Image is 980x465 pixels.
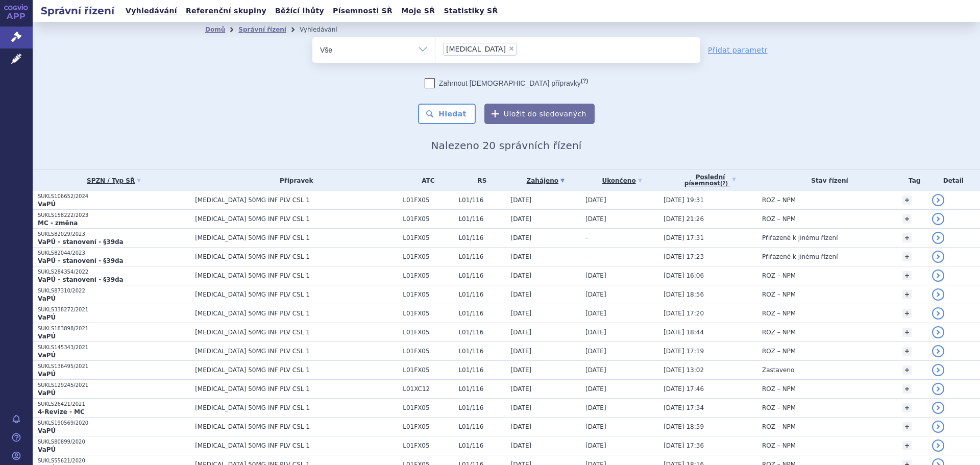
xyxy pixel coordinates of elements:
span: [DATE] [511,423,532,430]
span: [MEDICAL_DATA] 50MG INF PLV CSL 1 [195,234,398,241]
span: [MEDICAL_DATA] 50MG INF PLV CSL 1 [195,197,398,204]
span: [DATE] 17:31 [664,234,704,241]
span: [MEDICAL_DATA] 50MG INF PLV CSL 1 [195,385,398,393]
th: ATC [398,170,453,191]
span: [DATE] [585,404,606,411]
strong: VaPÚ - stanovení - §39da [38,276,124,283]
span: [MEDICAL_DATA] [446,45,506,53]
a: + [902,233,912,242]
th: Stav řízení [757,170,897,191]
span: [MEDICAL_DATA] 50MG INF PLV CSL 1 [195,253,398,260]
span: L01/116 [458,348,505,355]
a: Zahájeno [511,174,580,188]
th: Tag [897,170,927,191]
span: [MEDICAL_DATA] 50MG INF PLV CSL 1 [195,291,398,298]
span: [DATE] [585,329,606,336]
span: L01FX05 [403,404,453,411]
a: detail [932,439,944,452]
span: L01FX05 [403,253,453,260]
p: SUKLS338272/2021 [38,306,190,313]
abbr: (?) [720,181,728,187]
span: ROZ – NPM [762,272,796,279]
span: [DATE] 17:36 [664,442,704,449]
span: L01/116 [458,423,505,430]
span: [DATE] 18:56 [664,291,704,298]
span: [DATE] [585,272,606,279]
a: + [902,271,912,280]
span: [MEDICAL_DATA] 50MG INF PLV CSL 1 [195,310,398,317]
span: [DATE] 13:02 [664,366,704,374]
span: L01/116 [458,272,505,279]
span: L01FX05 [403,215,453,223]
span: [DATE] 21:26 [664,215,704,223]
span: L01FX05 [403,329,453,336]
p: SUKLS158222/2023 [38,212,190,219]
span: [DATE] 18:59 [664,423,704,430]
span: [DATE] [511,404,532,411]
span: L01/116 [458,404,505,411]
th: RS [453,170,505,191]
span: ROZ – NPM [762,442,796,449]
span: L01/116 [458,215,505,223]
strong: 4-Revize - MC [38,408,85,415]
p: SUKLS80899/2020 [38,438,190,446]
a: detail [932,345,944,357]
span: Nalezeno 20 správních řízení [431,139,581,152]
button: Hledat [418,104,476,124]
a: + [902,309,912,318]
h2: Správní řízení [33,4,122,18]
span: [DATE] [511,197,532,204]
a: + [902,252,912,261]
span: L01/116 [458,366,505,374]
span: [DATE] [511,442,532,449]
span: ROZ – NPM [762,215,796,223]
span: L01/116 [458,385,505,393]
span: - [585,234,587,241]
span: [DATE] [585,423,606,430]
span: [DATE] [511,234,532,241]
p: SUKLS87310/2022 [38,287,190,295]
strong: VaPÚ [38,333,56,340]
span: ROZ – NPM [762,385,796,393]
span: L01/116 [458,197,505,204]
strong: VaPÚ [38,352,56,359]
a: Moje SŘ [398,4,438,18]
strong: VaPÚ [38,295,56,302]
strong: VaPÚ - stanovení - §39da [38,238,124,246]
p: SUKLS145343/2021 [38,344,190,351]
a: + [902,384,912,394]
span: L01FX05 [403,310,453,317]
span: [DATE] 19:31 [664,197,704,204]
span: [MEDICAL_DATA] 50MG INF PLV CSL 1 [195,348,398,355]
span: [DATE] [585,197,606,204]
strong: VaPÚ [38,314,56,321]
span: × [508,45,514,52]
span: L01/116 [458,310,505,317]
span: [DATE] [511,348,532,355]
span: L01FX05 [403,442,453,449]
a: Písemnosti SŘ [330,4,396,18]
p: SUKLS284354/2022 [38,268,190,276]
span: [DATE] [585,385,606,393]
span: L01FX05 [403,197,453,204]
p: SUKLS26421/2021 [38,401,190,408]
a: + [902,328,912,337]
a: detail [932,383,944,395]
a: detail [932,194,944,206]
span: ROZ – NPM [762,348,796,355]
span: [DATE] [585,291,606,298]
a: Ukončeno [585,174,658,188]
span: ROZ – NPM [762,197,796,204]
button: Uložit do sledovaných [484,104,595,124]
span: L01/116 [458,329,505,336]
span: ROZ – NPM [762,291,796,298]
span: ROZ – NPM [762,404,796,411]
p: SUKLS183898/2021 [38,325,190,332]
span: [MEDICAL_DATA] 50MG INF PLV CSL 1 [195,366,398,374]
span: [DATE] 17:20 [664,310,704,317]
a: detail [932,326,944,338]
a: detail [932,232,944,244]
span: [DATE] [585,442,606,449]
span: ROZ – NPM [762,423,796,430]
span: [MEDICAL_DATA] 50MG INF PLV CSL 1 [195,442,398,449]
